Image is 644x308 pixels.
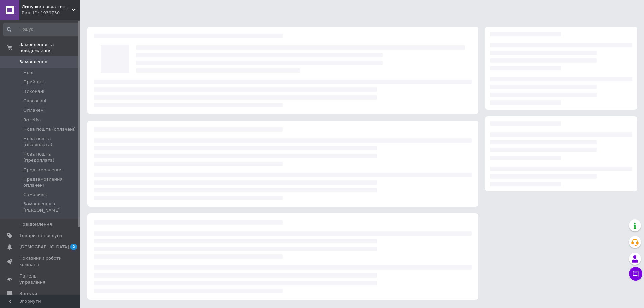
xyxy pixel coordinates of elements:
[23,98,46,104] span: Скасовані
[23,151,78,163] span: Нова пошта (предоплата)
[23,126,76,132] span: Нова пошта (оплачені)
[23,117,41,123] span: Rozetka
[23,107,45,113] span: Оплачені
[19,42,80,54] span: Замовлення та повідомлення
[3,23,79,36] input: Пошук
[70,244,77,250] span: 2
[19,273,62,285] span: Панель управління
[19,291,37,297] span: Відгуки
[19,244,69,250] span: [DEMOGRAPHIC_DATA]
[19,255,62,267] span: Показники роботи компанії
[23,70,33,76] span: Нові
[23,167,62,173] span: Предзамовлення
[629,267,642,281] button: Чат з покупцем
[23,176,78,188] span: Предзамовлення оплачені
[22,10,80,16] div: Ваш ID: 1939730
[22,4,72,10] span: Липучка лавка кондитера
[23,88,44,95] span: Виконані
[19,221,52,227] span: Повідомлення
[19,59,47,65] span: Замовлення
[23,79,44,85] span: Прийняті
[19,233,62,239] span: Товари та послуги
[23,192,47,198] span: Самовивіз
[23,201,78,213] span: Замовлення з [PERSON_NAME]
[23,136,78,148] span: Нова пошта (післяплата)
